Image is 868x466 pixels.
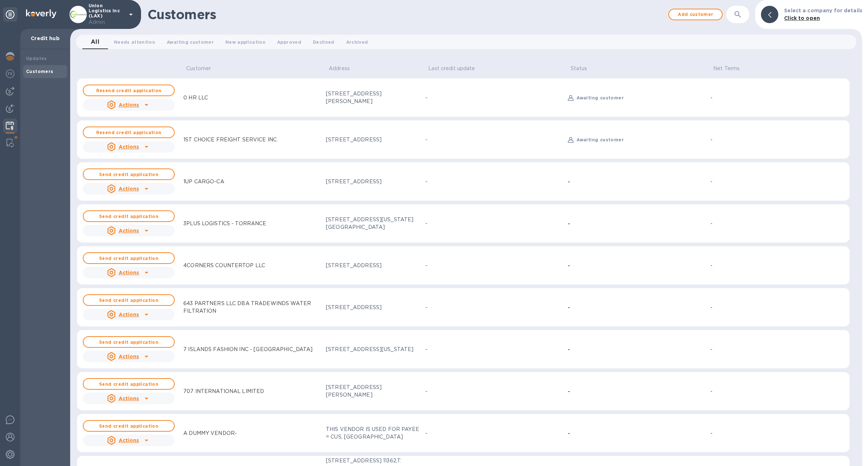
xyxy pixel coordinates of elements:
[167,38,214,46] span: Awaiting customer
[576,137,624,142] b: Awaiting customer
[713,65,740,72] p: Net Terms
[183,429,237,437] p: A DUMMY VENDOR-
[425,220,427,227] p: -
[329,65,350,72] p: Address
[183,220,266,227] p: 3PLUS LOGISTICS - TORRANCE
[425,429,427,437] p: -
[83,210,175,222] button: Send credit application
[675,10,716,19] span: Add customer
[26,35,64,42] p: Credit hub
[183,262,265,269] p: 4CORNERS COUNTERTOP LLC
[91,37,99,47] span: All
[425,346,427,353] p: -
[568,179,570,184] b: -
[83,378,175,390] button: Send credit application
[99,339,158,345] b: Send credit application
[326,262,420,269] div: [STREET_ADDRESS]
[326,178,420,185] div: [STREET_ADDRESS]
[89,3,125,26] p: Union Logistics Inc (LAX)
[568,347,570,352] b: -
[326,216,420,231] div: [STREET_ADDRESS][US_STATE] [GEOGRAPHIC_DATA]
[119,228,139,234] u: Actions
[710,220,712,227] p: -
[99,214,158,219] b: Send credit application
[183,388,264,395] p: 707 INTERNATIONAL LIMITED
[119,312,139,317] u: Actions
[89,18,125,26] p: Admin
[326,384,420,399] div: [STREET_ADDRESS][PERSON_NAME]
[99,172,158,177] b: Send credit application
[346,38,368,46] span: Archived
[425,94,427,102] p: -
[568,263,570,268] b: -
[183,300,320,315] p: 643 PARTNERS LLC DBA TRADEWINDS WATER FILTRATION
[6,121,14,130] img: Credit hub
[119,270,139,275] u: Actions
[114,38,155,46] span: Needs attention
[183,94,208,102] p: 0 HR LLC
[3,7,17,22] div: Unpin categories
[576,95,624,101] b: Awaiting customer
[96,130,162,135] b: Resend credit application
[6,69,14,78] img: Foreign exchange
[83,127,175,138] button: Resend credit application
[710,94,712,102] p: -
[99,298,158,303] b: Send credit application
[428,65,475,72] p: Last credit update
[568,431,570,436] b: -
[183,346,312,353] p: 7 ISLANDS FASHION INC - [GEOGRAPHIC_DATA]
[326,90,420,105] div: [STREET_ADDRESS][PERSON_NAME]
[710,262,712,269] p: -
[99,423,158,429] b: Send credit application
[326,346,420,353] div: [STREET_ADDRESS][US_STATE]
[710,136,712,144] p: -
[784,8,862,13] b: Select a company for details
[83,85,175,96] button: Resend credit application
[710,429,712,437] p: -
[99,256,158,261] b: Send credit application
[425,136,427,144] p: -
[571,65,587,72] p: Status
[425,388,427,395] p: -
[119,186,139,192] u: Actions
[425,304,427,311] p: -
[26,56,47,61] b: Updates
[710,346,712,353] p: -
[119,354,139,359] u: Actions
[119,144,139,150] u: Actions
[313,38,335,46] span: Declined
[119,437,139,443] u: Actions
[668,9,723,20] button: Add customer
[119,102,139,108] u: Actions
[99,381,158,387] b: Send credit application
[326,136,420,144] div: [STREET_ADDRESS]
[83,252,175,264] button: Send credit application
[83,420,175,432] button: Send credit application
[83,294,175,306] button: Send credit application
[83,168,175,180] button: Send credit application
[26,69,54,74] b: Customers
[225,38,265,46] span: New application
[326,426,420,441] div: THIS VENDOR IS USED FOR PAYEE = CUS, [GEOGRAPHIC_DATA]
[119,396,139,401] u: Actions
[186,65,211,72] p: Customer
[26,9,56,18] img: Logo
[784,15,820,21] b: Click to open
[710,304,712,311] p: -
[568,305,570,310] b: -
[183,136,278,144] p: 1ST CHOICE FREIGHT SERVICE INC.
[148,7,665,22] h1: Customers
[568,221,570,226] b: -
[83,336,175,348] button: Send credit application
[96,88,162,93] b: Resend credit application
[425,178,427,185] p: -
[183,178,224,185] p: 1UP CARGO-CA
[326,304,420,311] div: [STREET_ADDRESS]
[710,388,712,395] p: -
[425,262,427,269] p: -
